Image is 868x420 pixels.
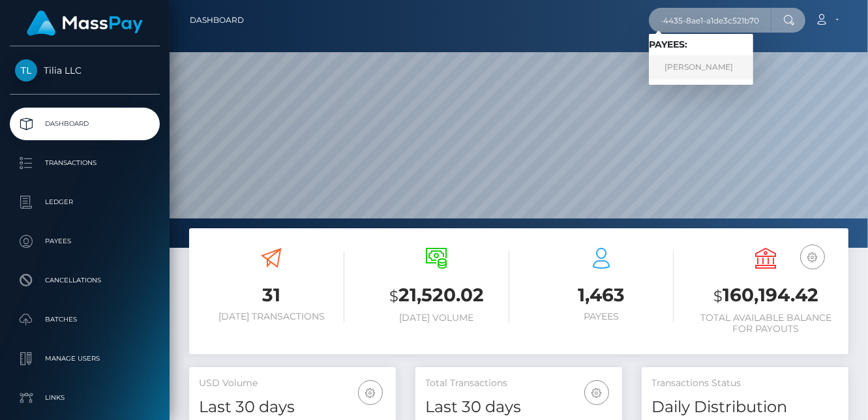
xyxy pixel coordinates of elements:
h6: Total Available Balance for Payouts [693,312,839,335]
h5: Total Transactions [425,377,612,390]
p: Links [15,388,155,408]
img: MassPay Logo [27,10,143,36]
h4: Daily Distribution [651,396,839,419]
p: Manage Users [15,349,155,368]
h6: [DATE] Volume [364,312,509,323]
h6: Payees: [649,39,753,50]
p: Batches [15,310,155,329]
a: Dashboard [10,108,160,140]
h3: 31 [199,282,344,308]
input: Search... [649,8,771,33]
h3: 160,194.42 [693,282,839,309]
h5: USD Volume [199,377,386,390]
p: Dashboard [15,114,155,134]
span: Tilia LLC [10,65,160,76]
p: Cancellations [15,271,155,290]
p: Payees [15,232,155,251]
h3: 21,520.02 [364,282,509,309]
a: Manage Users [10,342,160,375]
h6: Payees [529,311,674,322]
small: $ [389,287,398,305]
img: Tilia LLC [15,59,37,82]
a: Batches [10,303,160,336]
h5: Transactions Status [651,377,839,390]
h3: 1,463 [529,282,674,308]
a: Dashboard [190,7,244,34]
a: [PERSON_NAME] [649,55,753,80]
a: Links [10,382,160,414]
h4: Last 30 days [199,396,386,419]
a: Transactions [10,147,160,179]
a: Payees [10,225,160,258]
a: Cancellations [10,264,160,297]
h6: [DATE] Transactions [199,311,344,322]
h4: Last 30 days [425,396,612,419]
small: $ [713,287,723,305]
a: Ledger [10,186,160,218]
p: Transactions [15,153,155,173]
p: Ledger [15,192,155,212]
